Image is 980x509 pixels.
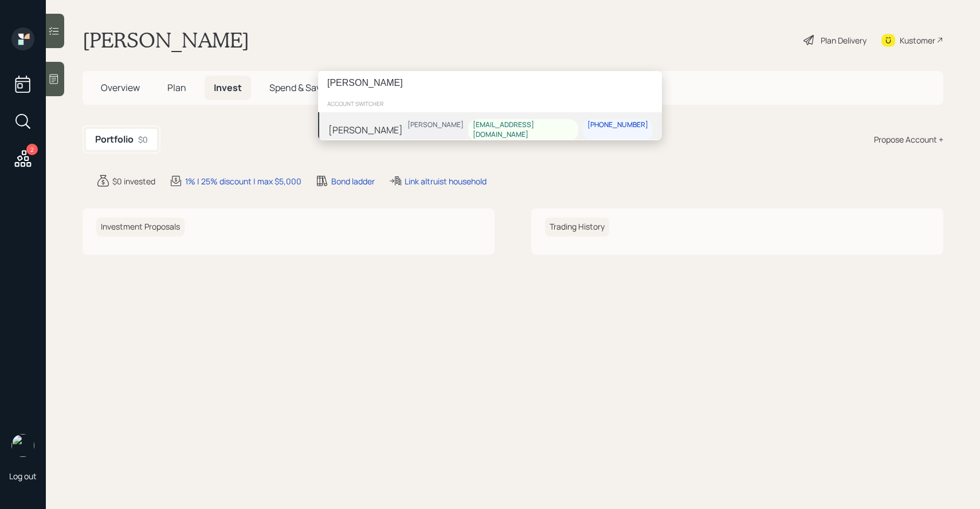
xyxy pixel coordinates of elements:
div: [EMAIL_ADDRESS][DOMAIN_NAME] [473,120,574,140]
div: [PHONE_NUMBER] [587,120,648,130]
input: Type a command or search… [318,71,662,95]
div: [PERSON_NAME] [407,120,464,130]
div: account switcher [318,95,662,112]
div: [PERSON_NAME] [328,123,403,137]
